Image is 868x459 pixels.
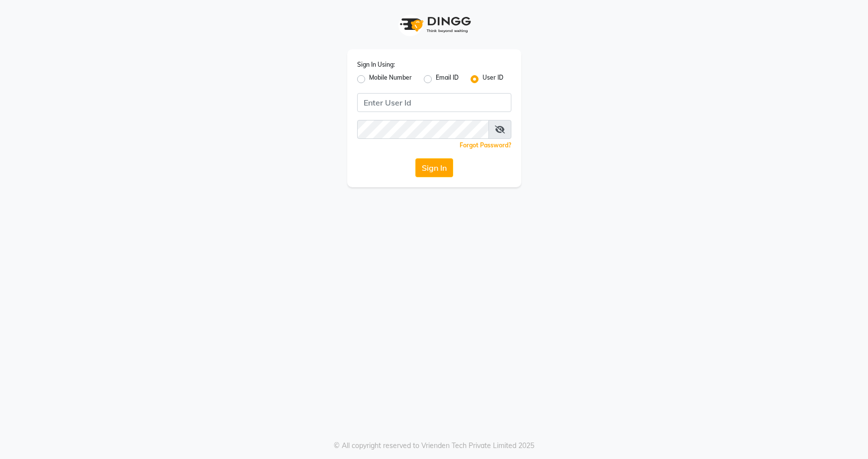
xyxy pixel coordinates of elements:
label: Sign In Using: [357,60,395,69]
label: Mobile Number [369,73,412,85]
button: Sign In [415,158,453,177]
label: User ID [482,73,503,85]
input: Username [357,120,489,139]
label: Email ID [436,73,459,85]
img: logo1.svg [394,10,474,39]
input: Username [357,93,511,112]
a: Forgot Password? [460,141,511,149]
